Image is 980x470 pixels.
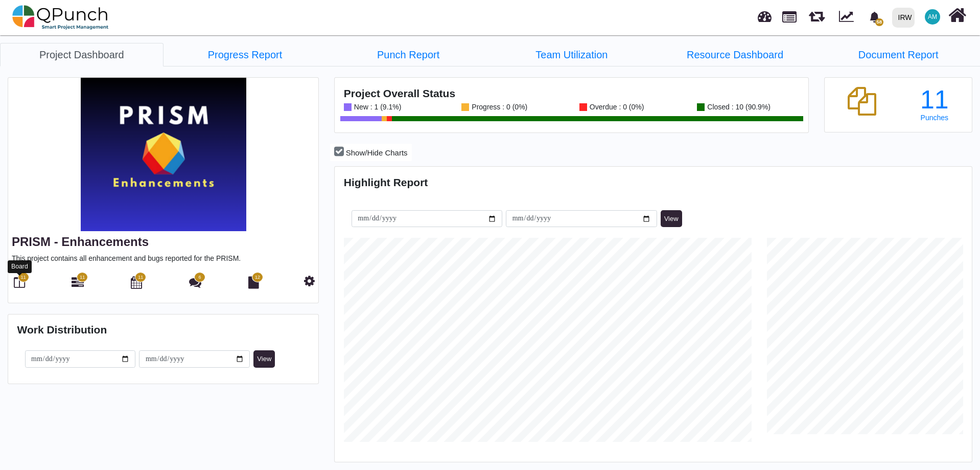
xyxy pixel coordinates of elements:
a: 11 [72,280,84,288]
h4: Highlight Report [344,176,963,189]
a: AM [919,1,946,33]
span: AM [928,14,937,20]
span: Asad Malik [925,9,940,25]
div: 11 [906,87,963,113]
h4: Work Distribution [17,323,310,336]
a: bell fill58 [863,1,888,33]
button: Show/Hide Charts [330,144,411,162]
div: Progress : 0 (0%) [469,103,527,111]
svg: bell fill [869,12,880,23]
span: Releases [809,5,825,22]
a: IRW [888,1,919,34]
i: Document Library [248,276,259,288]
span: 12 [255,274,260,281]
button: View [253,350,275,368]
span: 58 [875,18,883,26]
i: Punch Discussion [189,276,201,288]
button: View [661,210,682,228]
i: Project Settings [304,275,315,287]
a: Team Utilization [490,43,654,66]
span: Dashboard [758,6,772,21]
span: 11 [138,274,143,281]
i: Gantt [72,276,84,288]
a: PRISM - Enhancements [12,235,149,249]
i: Home [948,6,966,25]
div: Dynamic Report [834,1,863,34]
a: Resource Dashboard [654,43,817,66]
div: Closed : 10 (90.9%) [705,103,771,111]
span: Punches [921,114,948,122]
div: Overdue : 0 (0%) [587,103,644,111]
a: 11 Punches [906,87,963,122]
i: Calendar [131,276,142,288]
a: Progress Report [164,43,327,66]
div: Notification [866,8,883,26]
span: Show/Hide Charts [346,148,408,157]
div: New : 1 (9.1%) [352,103,402,111]
span: 11 [80,274,85,281]
p: This project contains all enhancement and bugs reported for the PRISM. [12,253,315,264]
h4: Project Overall Status [344,87,800,100]
img: qpunch-sp.fa6292f.png [12,2,109,33]
span: 11 [20,274,26,281]
a: Document Report [816,43,980,66]
span: Projects [782,7,797,23]
li: PRISM - Enhancements [490,43,654,66]
div: Board [8,260,32,273]
a: Punch Report [326,43,490,66]
div: IRW [898,9,912,27]
span: 6 [199,274,201,281]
